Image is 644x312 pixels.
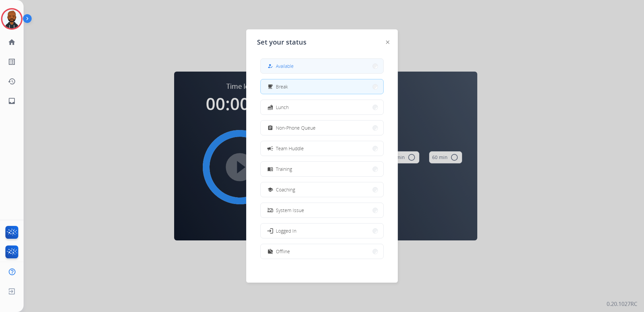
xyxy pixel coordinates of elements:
mat-icon: work_off [267,249,273,254]
mat-icon: school [267,187,273,192]
p: 0.20.1027RC [607,300,637,308]
mat-icon: home [8,38,16,46]
button: Break [261,79,383,94]
span: Logged In [276,227,296,234]
mat-icon: list_alt [8,58,16,66]
mat-icon: phonelink_off [267,207,273,213]
button: Coaching [261,182,383,197]
button: Team Huddle [261,141,383,156]
button: System Issue [261,203,383,217]
img: close-button [386,41,389,44]
span: Break [276,83,288,90]
mat-icon: history [8,77,16,85]
img: avatar [2,9,21,28]
span: Set your status [257,37,307,47]
mat-icon: assignment [267,125,273,131]
span: Available [276,62,294,70]
mat-icon: menu_book [267,166,273,172]
span: Coaching [276,186,295,193]
button: Lunch [261,100,383,114]
mat-icon: login [267,227,273,234]
mat-icon: free_breakfast [267,84,273,89]
span: Lunch [276,104,289,111]
button: Offline [261,244,383,259]
span: System Issue [276,207,304,214]
span: Training [276,165,292,173]
mat-icon: how_to_reg [267,63,273,69]
mat-icon: inbox [8,97,16,105]
span: Non-Phone Queue [276,124,316,131]
mat-icon: campaign [267,145,273,152]
button: Non-Phone Queue [261,121,383,135]
span: Offline [276,248,290,255]
button: Training [261,162,383,176]
span: Team Huddle [276,145,304,152]
button: Available [261,59,383,73]
mat-icon: fastfood [267,104,273,110]
button: Logged In [261,224,383,238]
